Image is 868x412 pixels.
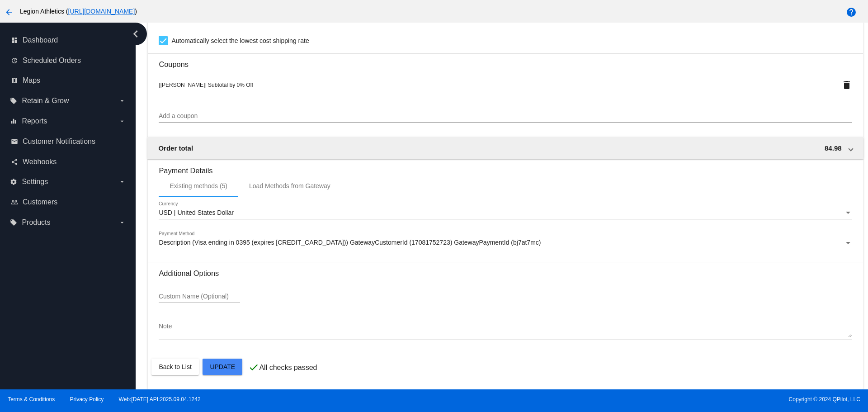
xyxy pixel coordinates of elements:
[118,219,126,226] i: arrow_drop_down
[158,144,193,152] span: Order total
[23,57,81,65] span: Scheduled Orders
[10,118,17,125] i: equalizer
[159,239,852,246] mat-select: Payment Method
[70,396,104,403] a: Privacy Policy
[118,97,126,104] i: arrow_drop_down
[22,97,69,105] span: Retain & Grow
[10,219,17,226] i: local_offer
[10,178,17,185] i: settings
[151,359,198,375] button: Back to List
[11,199,18,206] i: people_outline
[249,182,330,189] div: Load Methods from Gateway
[23,158,57,166] span: Webhooks
[147,137,863,159] mat-expansion-panel-header: Order total 84.98
[159,209,852,217] mat-select: Currency
[11,73,126,88] a: map Maps
[22,218,50,227] span: Products
[23,137,95,146] span: Customer Notifications
[20,8,137,15] span: Legion Athletics ( )
[11,195,126,209] a: people_outline Customers
[10,97,17,104] i: local_offer
[11,33,126,47] a: dashboard Dashboard
[846,7,857,18] mat-icon: help
[159,239,541,246] span: Description (Visa ending in 0395 (expires [CREDIT_CARD_DATA])) GatewayCustomerId (17081752723) Ga...
[11,57,18,64] i: update
[8,396,55,403] a: Terms & Conditions
[11,77,18,84] i: map
[11,134,126,149] a: email Customer Notifications
[119,396,201,403] a: Web:[DATE] API:2025.09.04.1242
[118,178,126,185] i: arrow_drop_down
[170,182,227,189] div: Existing methods (5)
[248,362,259,373] mat-icon: check
[159,53,852,69] h3: Coupons
[171,35,309,46] span: Automatically select the lowest cost shipping rate
[442,396,860,403] span: Copyright © 2024 QPilot, LLC
[159,293,240,300] input: Custom Name (Optional)
[23,76,40,85] span: Maps
[159,82,253,88] span: [[PERSON_NAME]] Subtotal by 0% Off
[159,113,852,120] input: Add a coupon
[68,8,135,15] a: [URL][DOMAIN_NAME]
[11,53,126,68] a: update Scheduled Orders
[259,364,317,372] p: All checks passed
[11,155,126,169] a: share Webhooks
[825,144,842,152] span: 84.98
[118,118,126,125] i: arrow_drop_down
[4,7,14,18] mat-icon: arrow_back
[23,198,57,206] span: Customers
[159,209,233,216] span: USD | United States Dollar
[159,160,852,175] h3: Payment Details
[11,158,18,166] i: share
[22,178,48,186] span: Settings
[11,37,18,44] i: dashboard
[23,36,58,44] span: Dashboard
[159,269,852,278] h3: Additional Options
[210,363,235,370] span: Update
[22,117,47,125] span: Reports
[128,27,143,41] i: chevron_left
[159,363,191,370] span: Back to List
[203,359,242,375] button: Update
[841,80,852,90] mat-icon: delete
[11,138,18,145] i: email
